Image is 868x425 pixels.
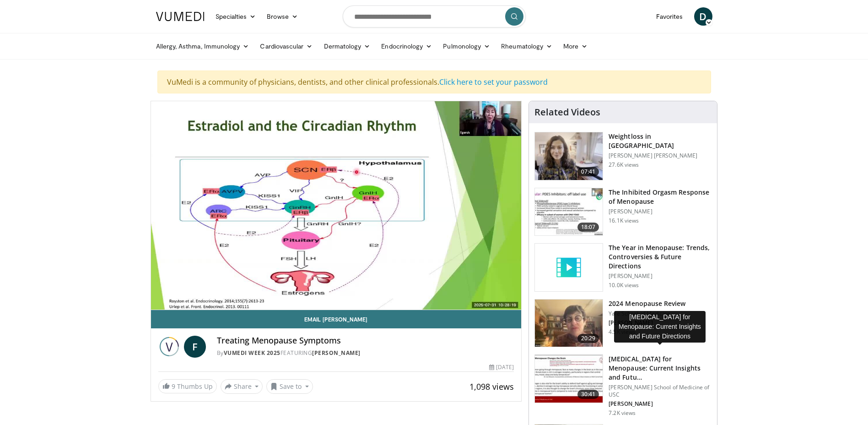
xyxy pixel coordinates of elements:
h4: Treating Menopause Symptoms [217,336,514,346]
a: The Year in Menopause: Trends, Controversies & Future Directions [PERSON_NAME] 10.0K views [534,243,712,292]
a: Dermatology [318,37,376,55]
p: [PERSON_NAME] [609,400,712,408]
a: [PERSON_NAME] [312,349,361,357]
div: [DATE] [489,363,514,371]
button: Save to [266,379,313,394]
h3: Weightloss in [GEOGRAPHIC_DATA] [609,132,712,150]
img: 283c0f17-5e2d-42ba-a87c-168d447cdba4.150x105_q85_crop-smart_upscale.jpg [535,188,603,236]
a: Rheumatology [496,37,558,55]
p: Yale School of Medicine [609,310,685,317]
h3: The Inhibited Orgasm Response of Menopause [609,188,712,206]
span: 1,098 views [469,381,514,392]
img: Vumedi Week 2025 [158,336,180,358]
a: Specialties [210,7,262,26]
p: 7.2K views [609,409,636,417]
div: [MEDICAL_DATA] for Menopause: Current Insights and Future Directions [614,311,706,343]
p: 27.6K views [609,161,639,169]
a: Vumedi Week 2025 [224,349,280,357]
a: Email [PERSON_NAME] [151,310,522,328]
button: Share [221,379,263,394]
img: 47271b8a-94f4-49c8-b914-2a3d3af03a9e.150x105_q85_crop-smart_upscale.jpg [535,355,603,403]
a: Browse [261,7,303,26]
p: 4.5K views [609,328,636,336]
p: [PERSON_NAME] School of Medicine of USC [609,384,712,398]
div: VuMedi is a community of physicians, dentists, and other clinical professionals. [157,71,711,93]
a: Pulmonology [437,37,496,55]
div: By FEATURING [217,349,514,357]
span: 30:41 [577,390,599,399]
a: F [184,336,206,358]
p: [PERSON_NAME] [PERSON_NAME] [609,152,712,159]
span: 18:07 [577,223,599,232]
p: [PERSON_NAME] [609,272,712,280]
a: More [558,37,593,55]
h3: [MEDICAL_DATA] for Menopause: Current Insights and Futu… [609,354,712,382]
a: 18:07 The Inhibited Orgasm Response of Menopause [PERSON_NAME] 16.1K views [534,188,712,236]
video-js: Video Player [151,101,522,310]
span: 9 [172,382,175,391]
input: Search topics, interventions [343,5,526,27]
img: VuMedi Logo [156,12,205,21]
img: 692f135d-47bd-4f7e-b54d-786d036e68d3.150x105_q85_crop-smart_upscale.jpg [535,300,603,347]
a: 20:29 2024 Menopause Review Yale School of Medicine [PERSON_NAME] 4.5K views [534,299,712,348]
span: 07:41 [577,167,599,176]
h3: The Year in Menopause: Trends, Controversies & Future Directions [609,243,712,271]
a: 9 Thumbs Up [158,379,217,393]
p: 16.1K views [609,217,639,224]
p: 10.0K views [609,282,639,289]
a: Click here to set your password [439,77,548,87]
a: Endocrinology [376,37,437,55]
a: D [694,7,712,26]
a: Cardiovascular [254,37,318,55]
a: 07:41 Weightloss in [GEOGRAPHIC_DATA] [PERSON_NAME] [PERSON_NAME] 27.6K views [534,132,712,180]
img: video_placeholder_short.svg [535,244,603,291]
p: [PERSON_NAME] [609,208,712,215]
span: 20:29 [577,334,599,343]
a: Allergy, Asthma, Immunology [151,37,255,55]
img: 9983fed1-7565-45be-8934-aef1103ce6e2.150x105_q85_crop-smart_upscale.jpg [535,132,603,180]
p: [PERSON_NAME] [609,319,685,327]
a: 30:41 [MEDICAL_DATA] for Menopause: Current Insights and Futu… [PERSON_NAME] School of Medicine o... [534,354,712,417]
a: Favorites [651,7,689,26]
h4: Related Videos [534,107,600,118]
h3: 2024 Menopause Review [609,299,685,308]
